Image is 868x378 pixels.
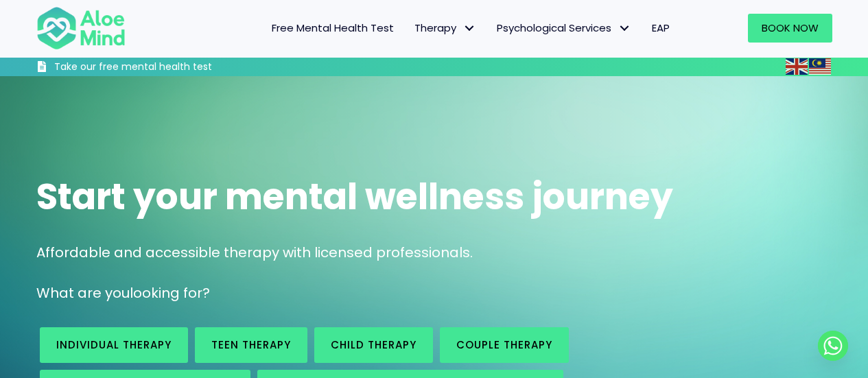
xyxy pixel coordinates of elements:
a: Whatsapp [818,331,848,361]
span: What are you [36,283,130,303]
nav: Menu [143,14,680,43]
a: Malay [809,58,832,74]
p: Affordable and accessible therapy with licensed professionals. [36,243,832,263]
span: Psychological Services: submenu [615,19,635,38]
a: Couple therapy [440,327,569,363]
span: Child Therapy [331,338,417,352]
span: Couple therapy [456,338,552,352]
a: Child Therapy [314,327,433,363]
span: Therapy [414,21,476,35]
span: Teen Therapy [211,338,291,352]
a: Book Now [748,14,832,43]
img: ms [809,58,831,75]
span: Book Now [762,21,819,35]
a: EAP [642,14,680,43]
a: Free Mental Health Test [261,14,404,43]
a: English [786,58,809,74]
img: en [786,58,808,75]
span: Therapy: submenu [460,19,480,38]
a: Individual therapy [40,327,188,363]
span: Start your mental wellness journey [36,172,673,222]
a: Take our free mental health test [36,60,285,76]
span: Psychological Services [497,21,631,35]
a: TherapyTherapy: submenu [404,14,486,43]
span: EAP [652,21,670,35]
h3: Take our free mental health test [54,60,285,74]
span: looking for? [130,283,210,303]
img: Aloe mind Logo [36,5,126,51]
a: Teen Therapy [195,327,307,363]
a: Psychological ServicesPsychological Services: submenu [486,14,642,43]
span: Individual therapy [56,338,172,352]
span: Free Mental Health Test [272,21,394,35]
